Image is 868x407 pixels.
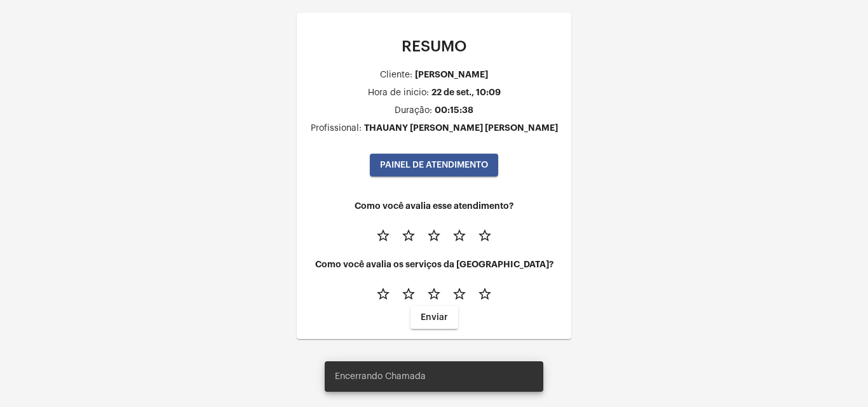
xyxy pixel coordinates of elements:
mat-icon: star_border [401,228,416,243]
button: PAINEL DE ATENDIMENTO [370,154,498,177]
h4: Como você avalia os serviços da [GEOGRAPHIC_DATA]? [307,260,561,269]
span: Encerrando Chamada [335,370,426,383]
div: Cliente: [380,70,412,80]
span: Enviar [421,313,448,322]
div: THAUANY [PERSON_NAME] [PERSON_NAME] [364,123,558,133]
mat-icon: star_border [376,228,391,243]
h4: Como você avalia esse atendimento? [307,201,561,211]
mat-icon: star_border [426,228,442,243]
mat-icon: star_border [477,286,492,302]
div: Hora de inicio: [368,88,429,98]
mat-icon: star_border [452,286,467,302]
mat-icon: star_border [477,228,492,243]
p: RESUMO [307,38,561,55]
div: Profissional: [311,124,362,133]
span: PAINEL DE ATENDIMENTO [380,161,488,170]
mat-icon: star_border [376,286,391,302]
div: [PERSON_NAME] [415,70,488,79]
button: Enviar [410,306,458,329]
mat-icon: star_border [426,286,442,302]
div: 22 de set., 10:09 [431,88,501,97]
mat-icon: star_border [452,228,467,243]
mat-icon: star_border [401,286,416,302]
div: 00:15:38 [435,105,473,115]
div: Duração: [395,106,432,116]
